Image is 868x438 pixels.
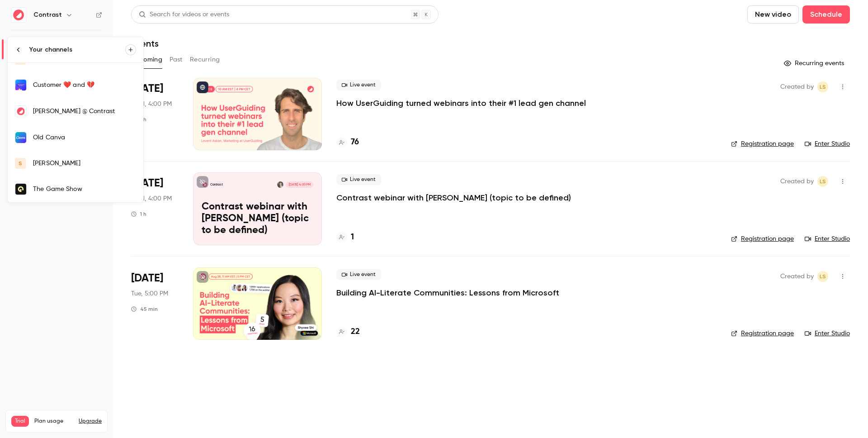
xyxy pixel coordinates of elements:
img: Nathan @ Contrast [15,106,26,117]
div: Your channels [29,45,125,54]
div: [PERSON_NAME] [33,159,136,168]
span: s [19,159,22,167]
div: Customer ❤️ and 💔 [33,81,136,90]
div: [PERSON_NAME] @ Contrast [33,107,136,116]
img: The Game Show [15,184,26,195]
img: Customer ❤️ and 💔 [15,80,26,90]
img: Old Canva [15,132,26,143]
div: Old Canva [33,133,136,142]
div: The Game Show [33,185,136,194]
